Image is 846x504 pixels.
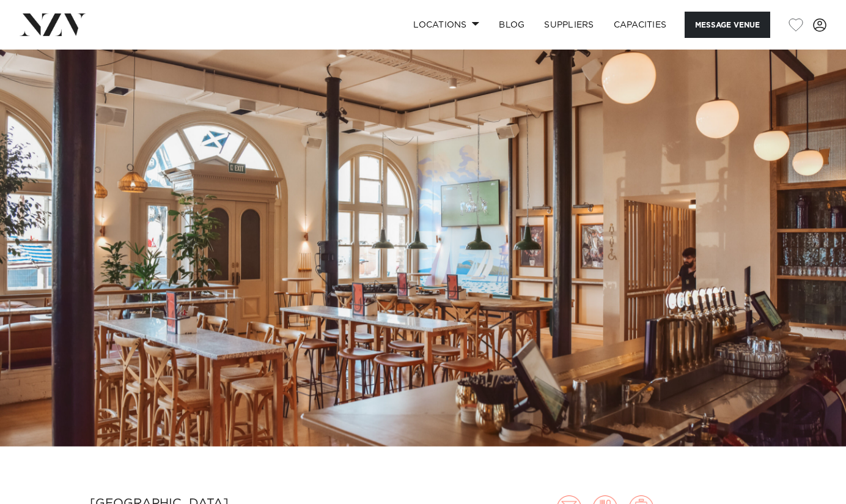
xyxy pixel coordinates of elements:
[489,12,534,38] a: BLOG
[20,13,86,35] img: nzv-logo.png
[534,12,603,38] a: SUPPLIERS
[604,12,677,38] a: Capacities
[403,12,489,38] a: Locations
[685,12,770,38] button: Message Venue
